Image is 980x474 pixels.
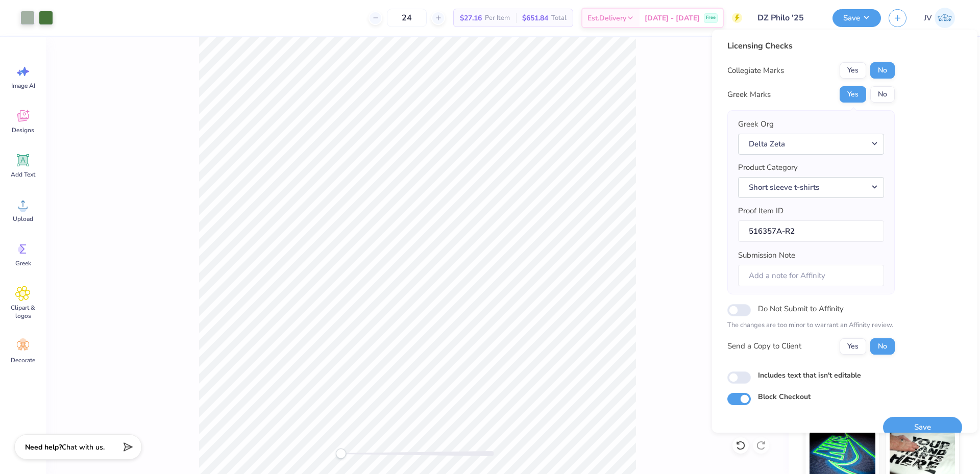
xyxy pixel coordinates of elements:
input: Add a note for Affinity [738,265,884,287]
button: No [870,86,895,103]
label: Submission Note [738,250,795,261]
label: Product Category [738,162,798,173]
span: Greek [15,259,31,267]
span: Decorate [11,356,35,364]
span: $27.16 [460,13,482,23]
button: No [870,62,895,79]
div: Licensing Checks [727,40,895,52]
button: No [870,338,895,355]
img: Jo Vincent [935,8,955,28]
span: Est. Delivery [587,13,626,23]
span: Per Item [485,13,510,23]
div: Collegiate Marks [727,65,784,77]
label: Includes text that isn't editable [758,370,861,381]
span: Free [706,14,716,21]
label: Do Not Submit to Affinity [758,302,844,315]
span: Image AI [11,82,35,90]
span: [DATE] - [DATE] [645,13,700,23]
span: Chat with us. [62,442,105,452]
span: JV [924,12,932,24]
button: Delta Zeta [738,134,884,155]
span: Total [551,13,567,23]
div: Accessibility label [336,448,346,459]
div: Send a Copy to Client [727,340,801,352]
span: $651.84 [522,13,548,23]
button: Yes [840,62,866,79]
label: Proof Item ID [738,205,783,217]
strong: Need help? [25,442,62,452]
span: Upload [13,215,33,223]
input: – – [387,9,427,27]
a: JV [919,8,960,28]
label: Greek Org [738,118,774,130]
button: Short sleeve t-shirts [738,177,884,198]
button: Yes [840,86,866,103]
div: Greek Marks [727,89,771,101]
span: Designs [12,126,34,134]
span: Clipart & logos [6,304,40,320]
button: Yes [840,338,866,355]
span: Add Text [11,170,35,179]
label: Block Checkout [758,391,811,402]
button: Save [832,9,881,27]
input: Untitled Design [750,8,825,28]
button: Save [883,417,962,438]
p: The changes are too minor to warrant an Affinity review. [727,320,895,331]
